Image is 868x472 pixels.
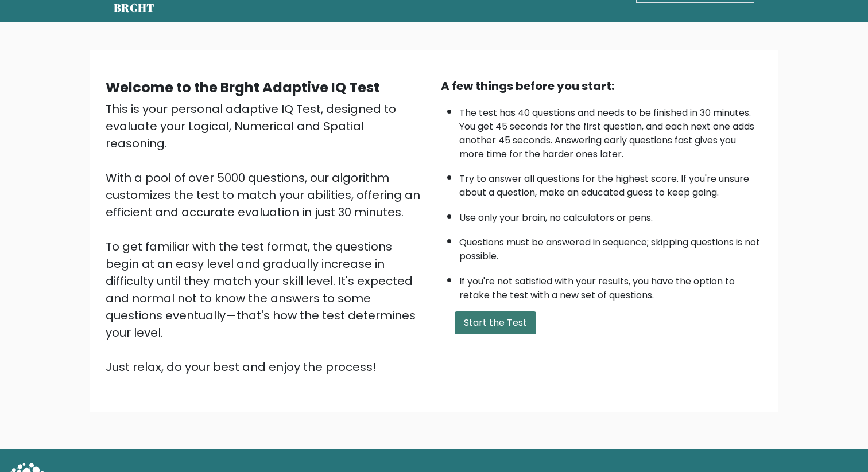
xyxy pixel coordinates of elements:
h5: BRGHT [114,1,155,15]
li: Questions must be answered in sequence; skipping questions is not possible. [459,230,762,263]
li: If you're not satisfied with your results, you have the option to retake the test with a new set ... [459,269,762,302]
li: The test has 40 questions and needs to be finished in 30 minutes. You get 45 seconds for the firs... [459,100,762,161]
button: Start the Test [455,311,536,334]
b: Welcome to the Brght Adaptive IQ Test [106,78,379,97]
div: This is your personal adaptive IQ Test, designed to evaluate your Logical, Numerical and Spatial ... [106,100,427,376]
li: Try to answer all questions for the highest score. If you're unsure about a question, make an edu... [459,166,762,200]
li: Use only your brain, no calculators or pens. [459,205,762,225]
div: A few things before you start: [441,77,762,95]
